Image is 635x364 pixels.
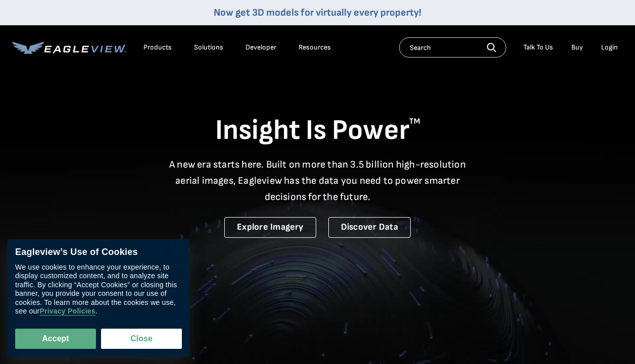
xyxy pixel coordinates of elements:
[299,43,331,52] div: Resources
[523,43,553,52] div: Talk To Us
[246,43,276,52] a: Developer
[399,37,506,58] input: Search
[601,43,618,52] div: Login
[15,247,182,258] div: Eagleview’s Use of Cookies
[15,263,182,316] div: We use cookies to enhance your experience, to display customized content, and to analyze site tra...
[163,157,472,205] p: A new era starts here. Built on more than 3.5 billion high-resolution aerial images, Eagleview ha...
[39,307,95,316] a: Privacy Policies
[214,7,421,19] a: Now get 3D models for virtually every property!
[409,117,420,126] sup: TM
[101,329,182,349] button: Close
[328,217,411,238] a: Discover Data
[194,43,223,52] div: Solutions
[12,113,623,148] h1: Insight Is Power
[571,43,583,52] a: Buy
[143,43,172,52] div: Products
[224,217,316,238] a: Explore Imagery
[15,329,96,349] button: Accept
